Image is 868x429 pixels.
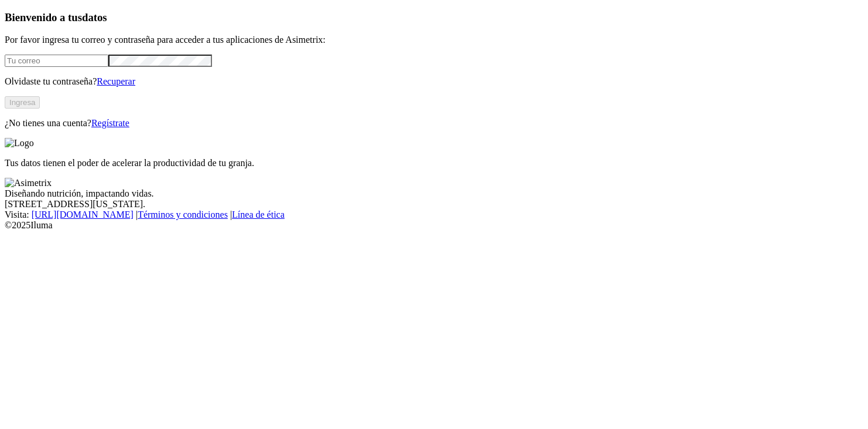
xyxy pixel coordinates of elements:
[5,96,40,109] button: Ingresa
[5,118,863,129] p: ¿No tienes una cuenta?
[5,11,863,24] h3: Bienvenido a tus
[5,76,863,87] p: Olvidaste tu contraseña?
[232,210,285,219] a: Línea de ética
[82,11,107,23] span: datos
[5,210,863,220] div: Visita : | |
[97,76,135,86] a: Recuperar
[5,199,863,210] div: [STREET_ADDRESS][US_STATE].
[5,138,34,148] img: Logo
[5,35,863,45] p: Por favor ingresa tu correo y contraseña para acceder a tus aplicaciones de Asimetrix:
[5,220,863,231] div: © 2025 Iluma
[32,210,134,219] a: [URL][DOMAIN_NAME]
[5,55,108,67] input: Tu correo
[5,188,863,199] div: Diseñando nutrición, impactando vidas.
[5,158,863,168] p: Tus datos tienen el poder de acelerar la productividad de tu granja.
[138,210,228,219] a: Términos y condiciones
[5,178,52,188] img: Asimetrix
[91,118,129,128] a: Regístrate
